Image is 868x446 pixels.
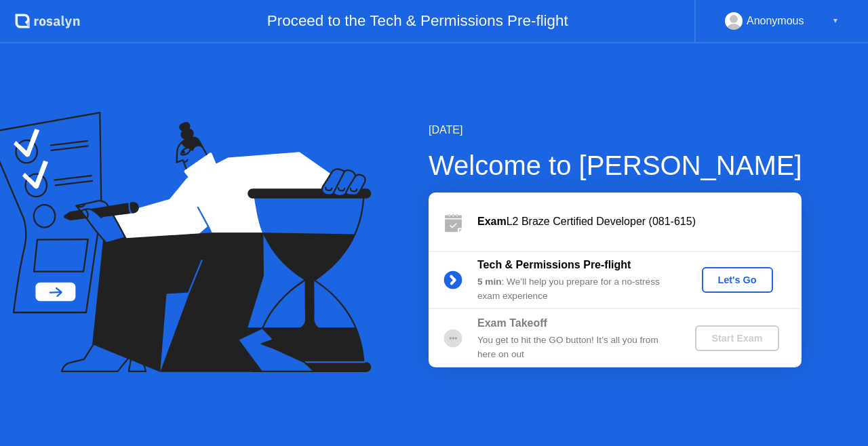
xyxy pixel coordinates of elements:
div: Start Exam [701,333,773,344]
div: : We’ll help you prepare for a no-stress exam experience [477,275,673,303]
div: L2 Braze Certified Developer (081-615) [477,214,802,230]
b: Exam [477,216,507,227]
button: Let's Go [702,267,773,293]
div: ▼ [832,12,839,30]
b: Tech & Permissions Pre-flight [477,259,631,270]
b: Exam Takeoff [477,317,547,329]
button: Start Exam [695,325,778,351]
div: [DATE] [429,122,802,138]
b: 5 min [477,277,502,287]
div: Welcome to [PERSON_NAME] [429,145,802,186]
div: Let's Go [707,275,768,285]
div: You get to hit the GO button! It’s all you from here on out [477,333,673,361]
div: Anonymous [747,12,804,30]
